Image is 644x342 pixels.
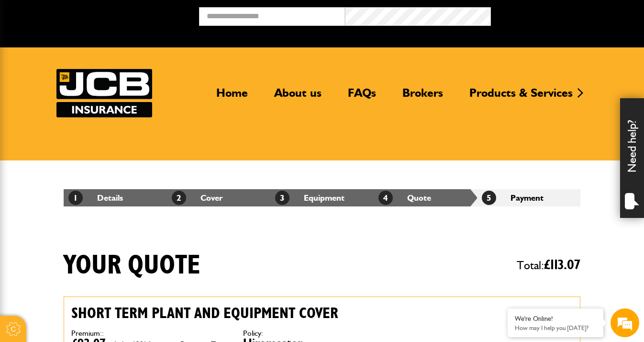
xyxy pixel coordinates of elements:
div: We're Online! [515,315,596,323]
h1: Your quote [64,250,200,282]
p: How may I help you today? [515,324,596,331]
a: Brokers [395,86,450,108]
img: JCB Insurance Services logo [56,69,152,117]
span: 113.07 [550,258,580,272]
li: Payment [477,189,580,206]
a: 3Equipment [275,193,344,203]
span: Total: [517,254,580,276]
dt: Policy: [243,330,400,337]
span: 5 [482,191,496,205]
span: 3 [275,191,289,205]
a: 1Details [68,193,123,203]
a: 2Cover [172,193,223,203]
h2: Short term plant and equipment cover [71,304,401,322]
li: Quote [374,189,477,206]
a: JCB Insurance Services [56,69,152,117]
span: £ [544,258,580,272]
a: Products & Services [462,86,580,108]
dt: Premium:: [71,330,229,337]
span: 1 [68,191,83,205]
a: FAQs [341,86,383,108]
span: 2 [172,191,186,205]
span: 4 [378,191,393,205]
a: Home [209,86,255,108]
div: Need help? [620,98,644,218]
a: About us [267,86,329,108]
button: Broker Login [491,7,637,22]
